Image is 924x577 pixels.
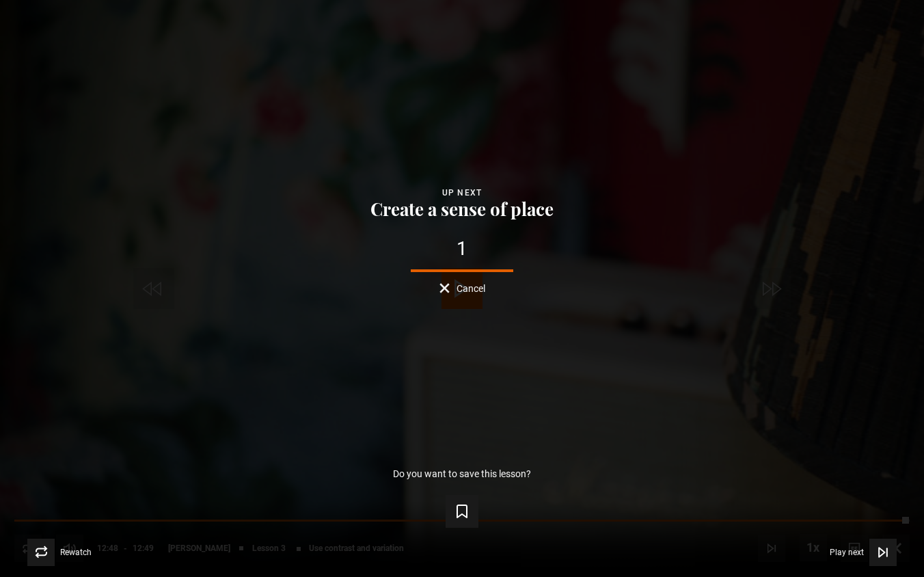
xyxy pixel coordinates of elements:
button: Play next [830,539,897,566]
p: Do you want to save this lesson? [393,469,531,479]
div: 1 [22,239,902,258]
button: Create a sense of place [366,200,558,219]
span: Play next [830,548,864,556]
button: Cancel [439,283,485,293]
div: Up next [22,186,902,200]
span: Cancel [457,284,485,293]
button: Rewatch [27,539,92,566]
span: Rewatch [60,548,92,556]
